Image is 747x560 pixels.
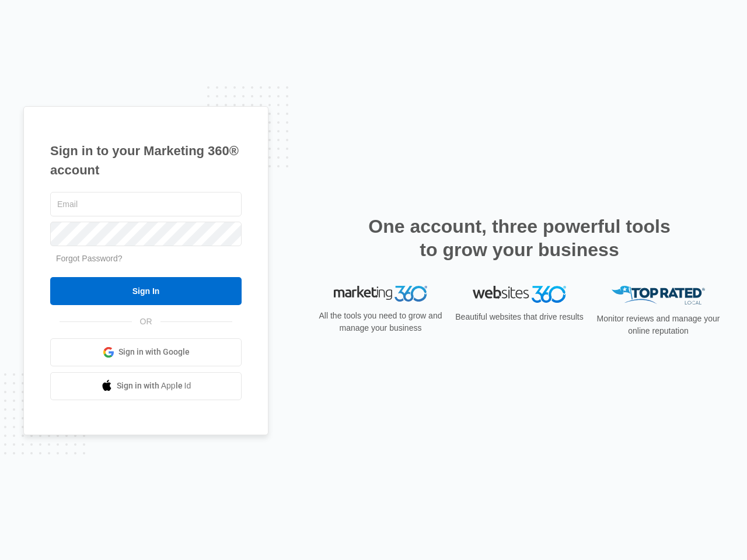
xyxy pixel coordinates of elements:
[334,286,427,302] img: Marketing 360
[117,380,191,392] span: Sign in with Apple Id
[50,192,242,216] input: Email
[454,311,585,323] p: Beautiful websites that drive results
[50,141,242,180] h1: Sign in to your Marketing 360® account
[50,372,242,400] a: Sign in with Apple Id
[50,277,242,305] input: Sign In
[365,215,674,261] h2: One account, three powerful tools to grow your business
[593,313,724,337] p: Monitor reviews and manage your online reputation
[118,346,190,358] span: Sign in with Google
[50,338,242,366] a: Sign in with Google
[612,286,705,305] img: Top Rated Local
[132,316,160,328] span: OR
[315,310,446,334] p: All the tools you need to grow and manage your business
[56,254,123,263] a: Forgot Password?
[473,286,566,303] img: Websites 360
